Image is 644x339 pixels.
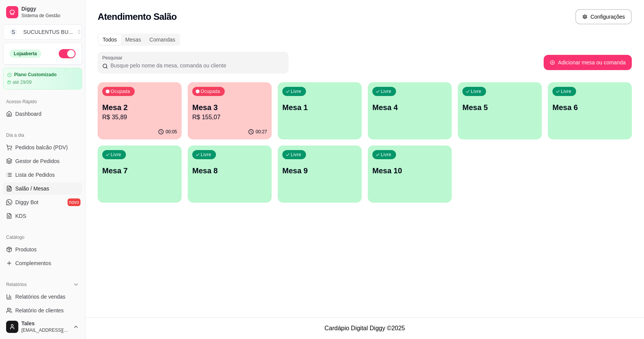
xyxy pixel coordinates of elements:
a: Produtos [3,243,82,256]
button: LivreMesa 4 [368,82,452,139]
span: Produtos [15,246,37,253]
p: Mesa 4 [372,102,447,113]
button: OcupadaMesa 2R$ 35,8900:05 [98,82,182,139]
button: Configurações [575,9,632,24]
article: Plano Customizado [14,72,56,78]
p: Ocupada [201,88,220,94]
span: S [10,28,17,36]
span: Tales [21,320,70,327]
button: OcupadaMesa 3R$ 155,0700:27 [188,82,272,139]
p: R$ 155,07 [192,113,267,122]
span: Gestor de Pedidos [15,157,60,165]
p: Livre [381,152,391,158]
button: Pedidos balcão (PDV) [3,141,82,154]
div: Loja aberta [10,50,41,58]
span: Salão / Mesas [15,185,49,192]
p: 00:27 [256,129,267,135]
p: Mesa 1 [282,102,357,113]
p: Livre [471,88,481,94]
p: Livre [381,88,391,94]
a: Relatório de clientes [3,304,82,317]
button: Alterar Status [59,49,76,58]
span: Dashboard [15,110,42,118]
p: Mesa 8 [192,165,267,176]
p: Mesa 10 [372,165,447,176]
p: Livre [111,152,121,158]
footer: Cardápio Digital Diggy © 2025 [85,317,644,339]
button: Select a team [3,24,82,40]
p: Livre [291,152,301,158]
article: até 29/09 [13,79,32,85]
label: Pesquisar [102,54,125,61]
div: Catálogo [3,231,82,243]
p: Mesa 6 [552,102,627,113]
p: Mesa 2 [102,102,177,113]
span: Diggy [21,6,79,13]
p: R$ 35,89 [102,113,177,122]
span: Relatórios de vendas [15,293,66,301]
a: KDS [3,210,82,222]
button: LivreMesa 8 [188,146,272,203]
p: Livre [291,88,301,94]
span: Lista de Pedidos [15,171,55,179]
span: Relatórios [6,281,27,288]
a: Diggy Botnovo [3,196,82,208]
p: Livre [561,88,572,94]
div: Comandas [145,34,180,45]
a: Relatórios de vendas [3,291,82,303]
button: LivreMesa 6 [548,82,632,139]
button: LivreMesa 9 [278,146,362,203]
span: Pedidos balcão (PDV) [15,144,68,151]
div: Acesso Rápido [3,96,82,108]
a: Dashboard [3,108,82,120]
div: Dia a dia [3,129,82,141]
div: Mesas [121,34,145,45]
span: Sistema de Gestão [21,13,79,19]
a: Salão / Mesas [3,182,82,195]
span: Diggy Bot [15,198,39,206]
span: [EMAIL_ADDRESS][DOMAIN_NAME] [21,327,70,333]
div: SUCULENTUS BU ... [23,28,73,36]
p: Mesa 3 [192,102,267,113]
input: Pesquisar [108,62,284,69]
span: Complementos [15,259,51,267]
a: Plano Customizadoaté 29/09 [3,68,82,90]
span: Relatório de clientes [15,307,64,314]
button: LivreMesa 7 [98,146,182,203]
a: DiggySistema de Gestão [3,3,82,21]
h2: Atendimento Salão [98,11,177,23]
p: Mesa 5 [462,102,537,113]
a: Gestor de Pedidos [3,155,82,167]
a: Lista de Pedidos [3,169,82,181]
a: Complementos [3,257,82,269]
p: Mesa 9 [282,165,357,176]
button: Tales[EMAIL_ADDRESS][DOMAIN_NAME] [3,318,82,336]
button: Adicionar mesa ou comanda [544,55,632,70]
button: LivreMesa 5 [458,82,542,139]
p: Livre [201,152,211,158]
button: LivreMesa 1 [278,82,362,139]
div: Todos [98,34,121,45]
p: Ocupada [111,88,130,94]
p: Mesa 7 [102,165,177,176]
span: KDS [15,212,26,220]
p: 00:05 [166,129,177,135]
button: LivreMesa 10 [368,146,452,203]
